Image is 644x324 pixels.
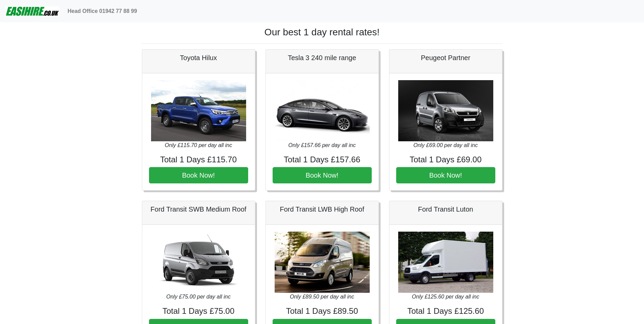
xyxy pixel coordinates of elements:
img: Peugeot Partner [398,80,493,141]
h5: Ford Transit SWB Medium Roof [149,205,248,213]
button: Book Now! [273,167,372,183]
h4: Total 1 Days £69.00 [396,155,495,165]
h5: Peugeot Partner [396,54,495,62]
img: Toyota Hilux [151,80,246,141]
h4: Total 1 Days £125.60 [396,306,495,316]
i: Only £75.00 per day all inc [166,294,231,300]
h4: Total 1 Days £75.00 [149,306,248,316]
i: Only £157.66 per day all inc [288,142,355,148]
button: Book Now! [396,167,495,183]
img: Tesla 3 240 mile range [275,80,370,141]
h5: Ford Transit Luton [396,205,495,213]
h5: Toyota Hilux [149,54,248,62]
h1: Our best 1 day rental rates! [142,26,502,38]
h5: Ford Transit LWB High Roof [273,205,372,213]
i: Only £89.50 per day all inc [290,294,354,300]
h4: Total 1 Days £115.70 [149,155,248,165]
h4: Total 1 Days £89.50 [273,306,372,316]
h5: Tesla 3 240 mile range [273,54,372,62]
img: Ford Transit Luton [398,232,493,293]
i: Only £115.70 per day all inc [165,142,232,148]
a: Head Office 01942 77 88 99 [65,4,140,18]
h4: Total 1 Days £157.66 [273,155,372,165]
i: Only £125.60 per day all inc [412,294,479,300]
img: easihire_logo_small.png [5,4,59,18]
i: Only £69.00 per day all inc [413,142,478,148]
img: Ford Transit SWB Medium Roof [151,232,246,293]
button: Book Now! [149,167,248,183]
b: Head Office 01942 77 88 99 [68,8,137,14]
img: Ford Transit LWB High Roof [275,232,370,293]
